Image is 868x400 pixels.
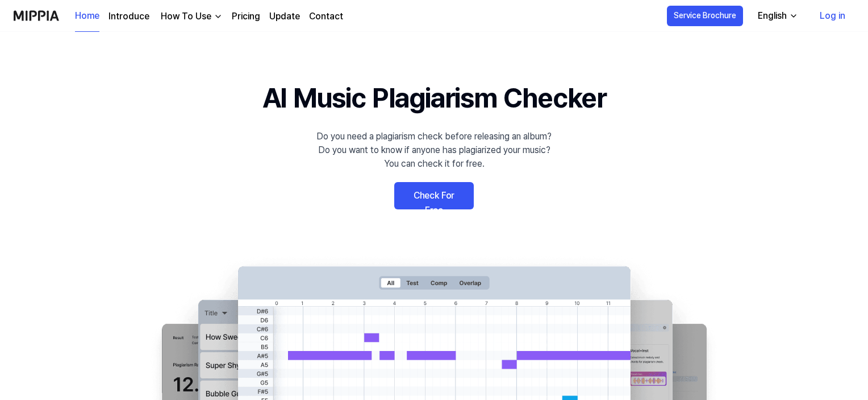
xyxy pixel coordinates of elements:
a: Home [75,1,99,32]
button: How To Use [158,10,223,23]
div: How To Use [158,10,214,23]
a: Update [269,10,300,23]
a: Check For Free [394,182,474,209]
div: Do you need a plagiarism check before releasing an album? Do you want to know if anyone has plagi... [316,130,552,171]
a: Introduce [108,10,149,23]
a: Pricing [232,10,260,23]
a: Contact [309,10,343,23]
img: down [214,12,223,21]
h1: AI Music Plagiarism Checker [262,77,606,118]
button: English [749,5,805,27]
button: Service Brochure [667,6,743,26]
div: English [756,9,789,23]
